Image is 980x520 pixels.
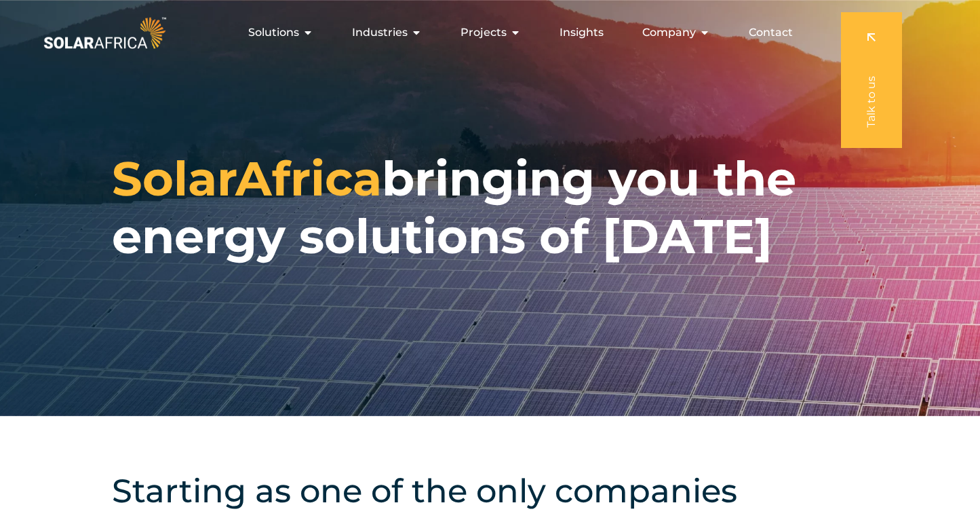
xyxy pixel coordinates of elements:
[460,24,507,41] span: Projects
[352,24,408,41] span: Industries
[169,19,804,46] div: Menu Toggle
[169,19,804,46] nav: Menu
[112,149,382,208] span: SolarAfrica
[248,24,299,41] span: Solutions
[112,150,868,265] h1: bringing you the energy solutions of [DATE]
[560,24,604,41] a: Insights
[749,24,793,41] a: Contact
[642,24,696,41] span: Company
